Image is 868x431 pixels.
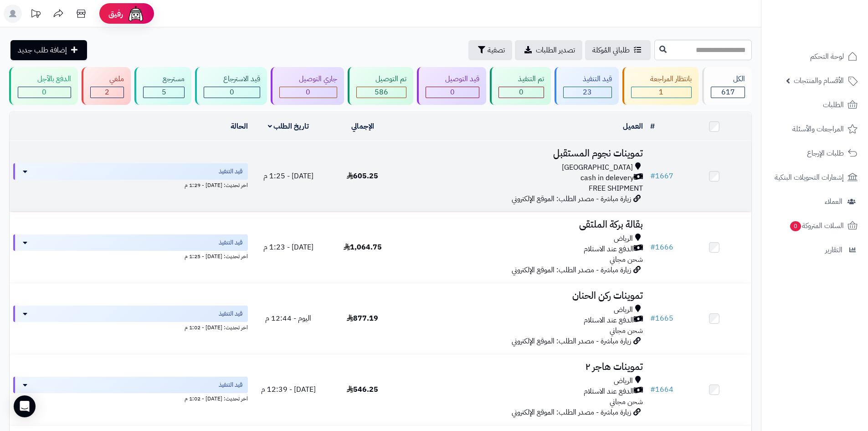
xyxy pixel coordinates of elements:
[589,183,643,194] span: FREE SHIPMENT
[356,74,407,84] div: تم التوصيل
[219,167,242,176] span: قيد التنفيذ
[415,67,488,105] a: قيد التوصيل 0
[261,384,316,395] span: [DATE] - 12:39 م
[499,87,544,98] div: 0
[580,173,634,183] span: cash in delevery
[614,234,633,244] span: الرياض
[426,74,479,84] div: قيد التوصيل
[346,67,416,105] a: تم التوصيل 586
[585,40,651,60] a: طلباتي المُوكلة
[621,67,701,105] a: بانتظار المراجعة 1
[767,46,863,68] a: لوحة التحكم
[13,322,248,332] div: اخر تحديث: [DATE] - 1:02 م
[584,244,634,254] span: الدفع عند الاستلام
[403,362,643,372] h3: تموينات هاجر ٢
[592,45,630,56] span: طلباتي المُوكلة
[18,45,67,56] span: إضافة طلب جديد
[650,121,655,132] a: #
[650,384,655,395] span: #
[789,219,844,232] span: السلات المتروكة
[13,393,248,403] div: اخر تحديث: [DATE] - 1:02 م
[807,147,844,160] span: طلبات الإرجاع
[650,242,673,253] a: #1666
[90,74,124,84] div: ملغي
[563,74,612,84] div: قيد التنفيذ
[767,191,863,213] a: العملاء
[614,376,633,386] span: الرياض
[403,148,643,159] h3: تموينات نجوم المستقبل
[80,67,133,105] a: ملغي 2
[650,313,673,324] a: #1665
[280,87,337,98] div: 0
[767,142,863,164] a: طلبات الإرجاع
[105,87,109,98] span: 2
[351,121,374,132] a: الإجمالي
[583,87,592,98] span: 23
[775,171,844,184] span: إشعارات التحويلات البنكية
[767,239,863,261] a: التقارير
[512,193,631,204] span: زيارة مباشرة - مصدر الطلب: الموقع الإلكتروني
[632,87,692,98] div: 1
[204,74,260,84] div: قيد الاسترجاع
[127,5,145,23] img: ai-face.png
[610,325,643,336] span: شحن مجاني
[564,87,611,98] div: 23
[269,67,346,105] a: جاري التوصيل 0
[488,45,505,56] span: تصفية
[631,74,692,84] div: بانتظار المراجعة
[810,50,844,63] span: لوحة التحكم
[584,386,634,397] span: الدفع عند الاستلام
[790,221,801,231] span: 0
[650,384,673,395] a: #1664
[711,74,745,84] div: الكل
[794,74,844,87] span: الأقسام والمنتجات
[108,8,123,19] span: رفيق
[143,74,185,84] div: مسترجع
[42,87,46,98] span: 0
[13,251,248,260] div: اخر تحديث: [DATE] - 1:25 م
[650,171,673,182] a: #1667
[488,67,553,105] a: تم التنفيذ 0
[519,87,524,98] span: 0
[263,242,313,253] span: [DATE] - 1:23 م
[623,121,643,132] a: العميل
[584,315,634,326] span: الدفع عند الاستلام
[650,171,655,182] span: #
[650,313,655,324] span: #
[144,87,184,98] div: 5
[13,180,248,189] div: اخر تحديث: [DATE] - 1:29 م
[18,74,71,84] div: الدفع بالآجل
[230,87,234,98] span: 0
[18,87,71,98] div: 0
[403,291,643,301] h3: تموينات ركن الحنان
[265,313,311,324] span: اليوم - 12:44 م
[767,118,863,140] a: المراجعات والأسئلة
[426,87,479,98] div: 0
[133,67,193,105] a: مسترجع 5
[650,242,655,253] span: #
[610,254,643,265] span: شحن مجاني
[347,171,378,182] span: 605.25
[610,396,643,407] span: شحن مجاني
[24,5,47,25] a: تحديثات المنصة
[279,74,337,84] div: جاري التوصيل
[162,87,166,98] span: 5
[721,87,735,98] span: 617
[823,99,844,111] span: الطلبات
[219,309,242,318] span: قيد التنفيذ
[403,219,643,230] h3: بقالة بركة الملتقى
[344,242,382,253] span: 1,064.75
[10,40,87,60] a: إضافة طلب جديد
[614,305,633,315] span: الرياض
[767,166,863,188] a: إشعارات التحويلات البنكية
[562,162,633,173] span: [GEOGRAPHIC_DATA]
[512,407,631,418] span: زيارة مباشرة - مصدر الطلب: الموقع الإلكتروني
[825,244,842,256] span: التقارير
[375,87,388,98] span: 586
[347,384,378,395] span: 546.25
[263,171,313,182] span: [DATE] - 1:25 م
[512,265,631,275] span: زيارة مباشرة - مصدر الطلب: الموقع الإلكتروني
[347,313,378,324] span: 877.19
[700,67,754,105] a: الكل617
[268,121,309,132] a: تاريخ الطلب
